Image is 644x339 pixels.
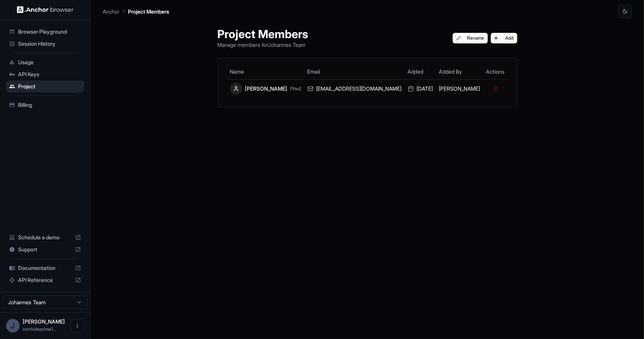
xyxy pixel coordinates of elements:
[23,318,65,325] span: Johannes
[218,41,309,49] p: Manage members for Johannes Team
[436,79,483,98] td: [PERSON_NAME]
[6,231,84,243] div: Schedule a demo
[128,8,169,15] p: Project Members
[6,243,84,256] div: Support
[405,64,436,79] th: Added
[18,246,72,253] span: Support
[18,59,81,66] span: Usage
[23,326,56,332] span: ironhideprime1999@gmail.com
[18,71,81,78] span: API Keys
[18,40,81,48] span: Session History
[6,56,84,68] div: Usage
[6,274,84,286] div: API Reference
[6,99,84,111] div: Billing
[436,64,483,79] th: Added By
[227,64,304,79] th: Name
[18,234,72,241] span: Schedule a demo
[304,64,405,79] th: Email
[307,85,402,92] div: [EMAIL_ADDRESS][DOMAIN_NAME]
[6,38,84,50] div: Session History
[230,83,301,95] div: [PERSON_NAME]
[18,101,81,109] span: Billing
[483,64,508,79] th: Actions
[491,33,517,43] button: Add
[71,319,84,333] button: Open menu
[17,6,74,13] img: Anchor Logo
[18,83,81,90] span: Project
[18,276,72,284] span: API Reference
[6,319,20,333] div: J
[6,80,84,92] div: Project
[408,85,433,92] div: [DATE]
[218,27,309,41] h1: Project Members
[103,8,120,15] p: Anchor
[18,28,81,35] span: Browser Playground
[6,262,84,274] div: Documentation
[453,33,488,43] button: Rename
[6,68,84,80] div: API Keys
[18,264,72,272] span: Documentation
[6,26,84,38] div: Browser Playground
[103,7,169,15] nav: breadcrumb
[290,86,301,92] span: (You)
